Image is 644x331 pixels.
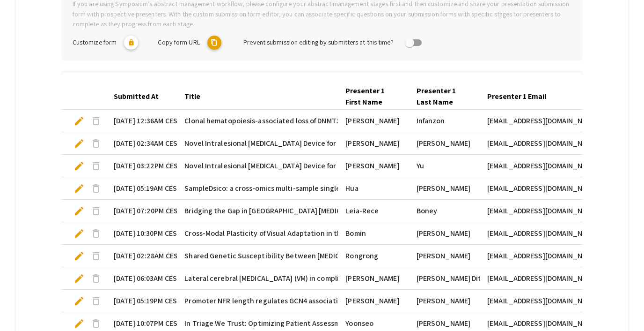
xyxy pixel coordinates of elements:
mat-cell: [EMAIL_ADDRESS][DOMAIN_NAME] [480,267,589,290]
span: Cross-Modal Plasticity of Visual Adaptation in the Higher Order Visual [MEDICAL_DATA] of Deaf Adu... [184,228,525,239]
mat-cell: [PERSON_NAME] [338,132,409,155]
span: delete [90,160,102,172]
mat-cell: [PERSON_NAME] [409,222,480,245]
mat-cell: Hua [338,177,409,200]
mat-cell: [EMAIL_ADDRESS][DOMAIN_NAME] [480,245,589,267]
div: Title [184,91,209,102]
span: In Triage We Trust: Optimizing Patient Assessments and Uncovering the 7th Vital Sign [184,318,467,329]
mat-cell: [DATE] 02:34AM CEST [106,132,177,155]
span: delete [90,318,102,329]
mat-icon: lock [124,36,138,50]
span: edit [73,138,85,149]
mat-cell: [DATE] 05:19AM CEST [106,177,177,200]
mat-cell: [EMAIL_ADDRESS][DOMAIN_NAME] [480,132,589,155]
span: delete [90,250,102,262]
mat-cell: [PERSON_NAME] [409,245,480,267]
span: Promoter NFR length regulates GCN4 association kinetics at UAS target [184,295,421,307]
span: edit [73,115,85,127]
mat-cell: [DATE] 05:19PM CEST [106,290,177,312]
mat-cell: [EMAIL_ADDRESS][DOMAIN_NAME] [480,222,589,245]
div: Submitted At [114,91,167,102]
div: Submitted At [114,91,159,102]
div: Presenter 1 First Name [345,85,393,108]
span: Copy form URL [158,38,199,46]
mat-cell: Yu [409,155,480,177]
mat-cell: [PERSON_NAME] [338,267,409,290]
span: Shared Genetic Susceptibility Between [MEDICAL_DATA] and [MEDICAL_DATA] [184,250,439,262]
mat-cell: [DATE] 03:22PM CEST [106,155,177,177]
span: delete [90,295,102,307]
div: Title [184,91,200,102]
span: edit [73,183,85,194]
span: delete [90,273,102,284]
span: delete [90,183,102,194]
mat-cell: [DATE] 07:20PM CEST [106,200,177,222]
mat-cell: [PERSON_NAME] [409,177,480,200]
span: Customize form [73,38,117,46]
span: Prevent submission editing by submitters at this time? [243,38,393,46]
mat-cell: [DATE] 02:28AM CEST [106,245,177,267]
span: delete [90,115,102,127]
span: Clonal hematopoiesis-associated loss of DNMT3A impairs innate immune [MEDICAL_DATA] control in [M... [184,115,564,127]
mat-cell: Infanzon [409,110,480,132]
span: edit [73,273,85,284]
mat-cell: Boney [409,200,480,222]
mat-icon: copy URL [207,36,221,50]
mat-cell: [PERSON_NAME] Dit [PERSON_NAME] [409,267,480,290]
mat-cell: [PERSON_NAME] [409,290,480,312]
mat-cell: [PERSON_NAME] [338,290,409,312]
mat-cell: [EMAIL_ADDRESS][DOMAIN_NAME] [480,155,589,177]
div: Presenter 1 Email [487,91,555,102]
div: Presenter 1 Email [487,91,546,102]
span: Novel Intralesional [MEDICAL_DATA] Device for Targeted Treatment of Keloids [184,138,439,149]
mat-cell: [DATE] 10:30PM CEST [106,222,177,245]
iframe: Chat [7,289,40,324]
mat-cell: [EMAIL_ADDRESS][DOMAIN_NAME] [480,290,589,312]
span: delete [90,138,102,149]
span: Lateral cerebral [MEDICAL_DATA] (VM) in complicated monochorionic (MC) twin pregnancies [184,273,484,284]
div: Presenter 1 First Name [345,85,401,108]
span: edit [73,250,85,262]
mat-cell: [PERSON_NAME] [409,132,480,155]
mat-cell: [PERSON_NAME] [338,110,409,132]
span: edit [73,295,85,307]
div: Presenter 1 Last Name [417,85,464,108]
span: edit [73,228,85,239]
mat-cell: [DATE] 06:03AM CEST [106,267,177,290]
mat-cell: [PERSON_NAME] [338,155,409,177]
span: edit [73,160,85,172]
span: delete [90,205,102,217]
mat-cell: [EMAIL_ADDRESS][DOMAIN_NAME] [480,177,589,200]
span: edit [73,205,85,217]
span: edit [73,318,85,329]
span: Bridging the Gap in [GEOGRAPHIC_DATA] [MEDICAL_DATA] Healthcare [184,205,410,217]
mat-cell: [DATE] 12:36AM CEST [106,110,177,132]
span: SampleDsico: a cross-omics multi-sample single cell sample embedding tool [184,183,432,194]
mat-cell: Bomin [338,222,409,245]
mat-cell: [EMAIL_ADDRESS][DOMAIN_NAME] [480,110,589,132]
div: Presenter 1 Last Name [417,85,472,108]
mat-cell: Rongrong [338,245,409,267]
mat-cell: Leia-Rece [338,200,409,222]
mat-cell: [EMAIL_ADDRESS][DOMAIN_NAME] [480,200,589,222]
span: Novel Intralesional [MEDICAL_DATA] Device for Targeted Treatment of Keloids [184,160,439,172]
span: delete [90,228,102,239]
